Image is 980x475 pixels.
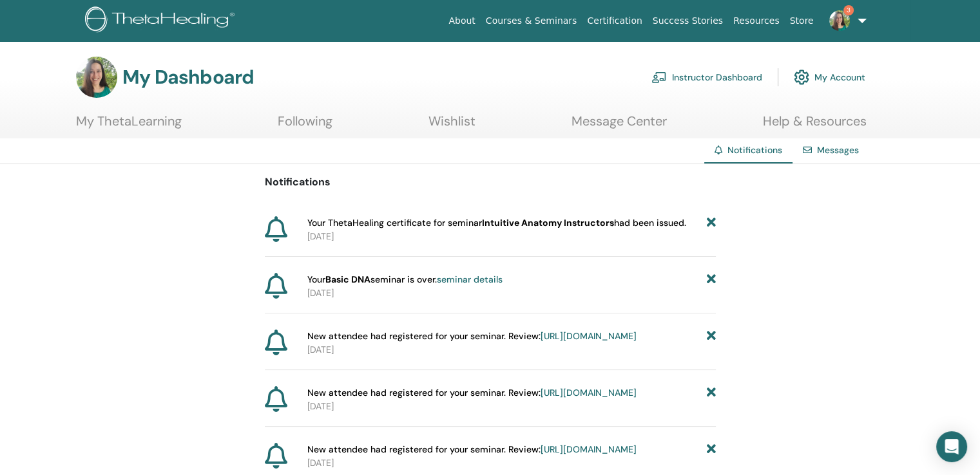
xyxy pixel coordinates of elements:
a: My ThetaLearning [76,113,182,138]
h3: My Dashboard [122,66,254,89]
a: Following [278,113,332,138]
p: [DATE] [307,286,716,300]
span: Your seminar is over. [307,273,503,286]
img: chalkboard-teacher.svg [651,71,667,83]
a: Help & Resources [763,113,867,138]
a: Courses & Seminars [481,9,582,33]
a: [URL][DOMAIN_NAME] [541,387,637,398]
img: default.jpg [829,10,850,31]
span: New attendee had registered for your seminar. Review: [307,386,637,400]
a: Store [785,9,819,33]
span: Your ThetaHealing certificate for seminar had been issued. [307,216,686,230]
strong: Basic DNA [325,274,370,285]
span: Notifications [727,144,782,156]
p: [DATE] [307,400,716,413]
a: [URL][DOMAIN_NAME] [541,330,637,342]
p: [DATE] [307,230,716,243]
a: Messages [817,144,859,156]
img: logo.png [85,6,239,35]
b: Intuitive Anatomy Instructors [482,217,614,228]
div: Open Intercom Messenger [936,431,967,462]
p: [DATE] [307,343,716,357]
a: My Account [794,63,865,91]
a: Instructor Dashboard [651,63,762,91]
a: [URL][DOMAIN_NAME] [541,443,637,455]
a: Message Center [572,113,667,138]
img: default.jpg [76,57,117,98]
a: Certification [582,9,647,33]
p: Notifications [265,174,716,190]
a: Resources [728,9,785,33]
p: [DATE] [307,456,716,470]
a: Wishlist [428,113,476,138]
a: seminar details [437,274,503,285]
span: 3 [843,5,854,15]
span: New attendee had registered for your seminar. Review: [307,330,637,343]
img: cog.svg [794,66,809,88]
a: Success Stories [648,9,728,33]
span: New attendee had registered for your seminar. Review: [307,443,637,456]
a: About [443,9,480,33]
